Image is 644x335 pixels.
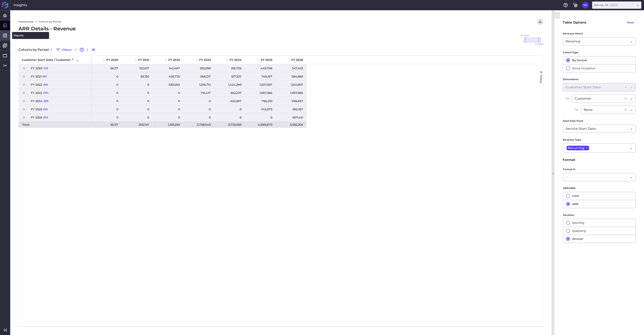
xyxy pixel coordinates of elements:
[562,2,569,8] button: Help
[43,89,48,97] span: (131)
[91,122,307,128] div: Press SPACE to select this row.
[19,122,91,128] div: Press SPACE to select this row.
[199,58,211,62] span: FY 2023
[31,97,43,105] span: FY 2024
[276,64,307,72] div: 547,432
[91,105,122,113] div: 0
[168,58,180,62] span: FY 2022
[214,105,245,113] div: 0
[91,81,122,89] div: 0
[22,122,29,128] span: Total
[276,72,307,80] div: 584,885
[245,122,276,128] div: 4,969,670
[183,72,214,80] div: 568,217
[563,138,581,142] span: Revenue Type
[214,122,245,128] div: 3,735,950
[122,81,153,89] div: 0
[563,119,583,123] span: Start Date Field
[43,64,48,72] span: (43)
[183,89,214,97] div: 715,417
[183,97,214,105] div: 0
[153,72,183,80] div: 428,735
[584,107,593,112] span: None
[122,89,153,97] div: 0
[592,1,641,9] div: Dropdown select
[539,75,543,83] span: Filters
[19,89,91,97] div: Press SPACE to select this row.
[563,173,636,181] div: Dropdown select
[582,2,589,8] button: User Menu
[91,113,307,122] div: Press SPACE to select this row.
[31,114,42,121] span: FY 2026
[19,81,91,89] div: Press SPACE to select this row.
[31,73,41,80] span: FY 2021
[19,105,91,113] div: Press SPACE to select this row.
[106,58,118,62] span: FY 2020
[563,50,578,55] span: Cohort Type
[276,122,307,128] div: 5,582,305
[563,186,575,190] span: ARR/MRR
[245,97,276,105] div: 766,210
[183,113,214,121] div: 0
[566,39,581,44] span: Revenue
[563,157,636,162] div: Format
[153,89,183,97] div: 0
[44,97,48,105] span: (83)
[91,89,122,97] div: 0
[566,126,596,131] span: Service Start Date
[563,167,575,171] span: Format In
[153,97,183,105] div: 0
[91,64,307,72] div: Press SPACE to select this row.
[31,89,42,97] span: FY 2023
[245,113,276,121] div: 0
[568,146,584,150] span: Recurring
[43,105,48,113] span: (55)
[276,105,307,113] div: 566,187
[31,81,42,89] span: FY 2022
[563,20,586,25] div: Table Options
[563,192,636,200] button: MRR
[214,89,245,97] div: 852,237
[91,72,122,80] div: 0
[122,105,153,113] div: 0
[584,146,589,150] span: ×
[566,175,567,180] span: -
[625,96,627,101] div: ×
[563,144,636,153] div: Dropdown select
[245,81,276,89] div: 1,207,057
[122,72,153,80] div: 83,130
[153,113,183,121] div: 0
[183,64,214,72] div: 255,598
[563,37,636,46] div: Dropdown select
[153,105,183,113] div: 0
[594,3,618,7] div: Join Inc. V2
[153,122,183,128] div: 1,201,295
[122,97,153,105] div: 0
[19,64,91,72] div: Press SPACE to select this row.
[22,58,71,62] span: Customer Start Date / Customer
[245,64,276,72] div: 445,768
[19,97,91,105] div: Press SPACE to select this row.
[18,47,543,53] div: Cohorts by Period
[43,73,47,80] span: (81)
[230,58,241,62] span: FY 2024
[91,105,307,113] div: Press SPACE to select this row.
[563,77,578,81] span: Dimensions
[91,97,122,105] div: 0
[261,58,272,62] span: FY 2025
[19,113,91,122] div: Press SPACE to select this row.
[572,94,636,103] div: Dropdown select
[31,105,42,113] span: FY 2025
[91,81,307,89] div: Press SPACE to select this row.
[153,64,183,72] div: 142,467
[91,97,307,105] div: Press SPACE to select this row.
[563,32,583,36] span: Revenue Metric
[183,122,214,128] div: 2,758,943
[563,200,636,208] button: ARR
[91,122,122,128] div: 36,117
[38,20,61,24] a: Cohorts by Period
[625,107,627,112] div: ×
[563,125,636,133] div: Dropdown select
[71,57,73,62] span: 1
[276,89,307,97] div: 1,097,885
